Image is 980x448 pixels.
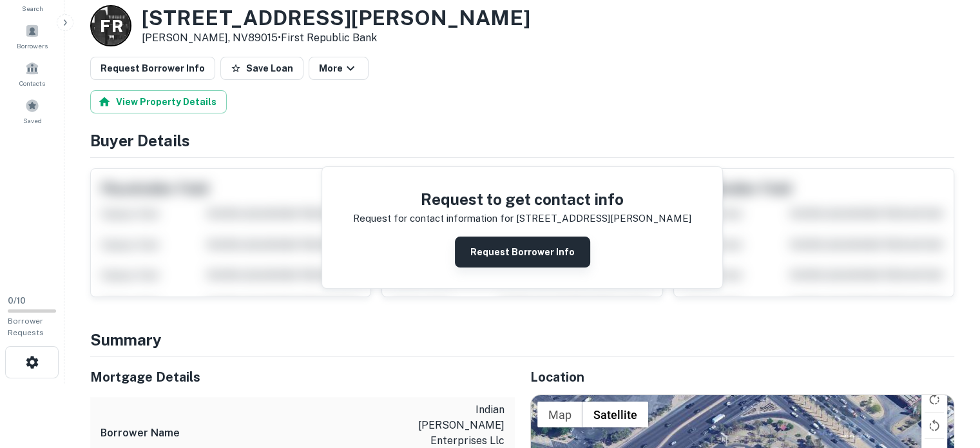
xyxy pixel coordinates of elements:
h4: Summary [90,328,954,351]
button: More [309,57,369,80]
button: Rotate map counterclockwise [921,413,947,438]
p: F R [100,14,122,39]
h6: Borrower Name [101,425,180,441]
iframe: Chat Widget [916,345,980,407]
span: Borrowers [17,41,48,51]
button: View Property Details [90,90,227,113]
a: First Republic Bank [281,32,377,44]
span: 0 / 10 [8,296,26,306]
h4: Request to get contact info [353,188,691,211]
a: Saved [4,93,61,128]
p: [STREET_ADDRESS][PERSON_NAME] [516,211,691,226]
span: Saved [23,115,42,126]
span: Search [22,3,43,14]
h5: Mortgage Details [90,367,515,387]
a: F R [90,5,131,46]
span: Borrower Requests [8,317,44,337]
h3: [STREET_ADDRESS][PERSON_NAME] [142,6,530,30]
button: Request Borrower Info [90,57,215,80]
a: Contacts [4,56,61,91]
h5: Location [530,367,955,387]
p: Request for contact information for [353,211,514,226]
p: [PERSON_NAME], NV89015 • [142,30,530,46]
button: Show satellite imagery [582,402,648,427]
a: Borrowers [4,19,61,54]
h4: Buyer Details [90,129,954,152]
button: Show street map [537,402,582,427]
button: Save Loan [220,57,303,80]
button: Request Borrower Info [455,237,590,268]
span: Contacts [19,78,45,88]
